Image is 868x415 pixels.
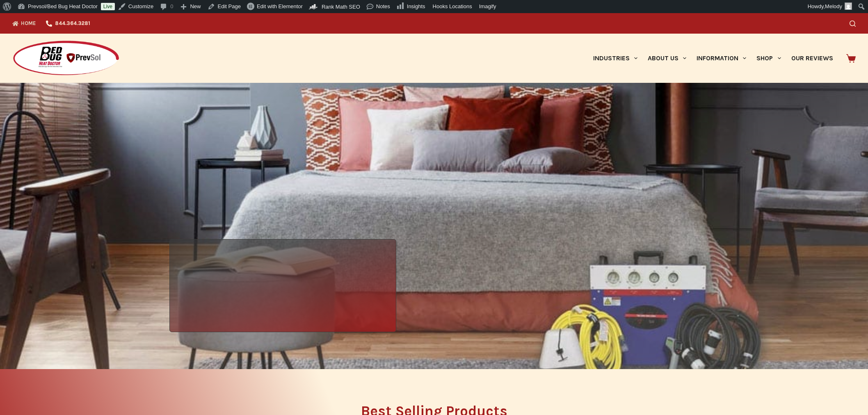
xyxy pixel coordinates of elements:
[850,21,856,27] button: Search
[12,13,41,34] a: Home
[588,34,838,83] nav: Primary
[257,3,303,9] span: Edit with Elementor
[12,40,120,77] img: Prevsol/Bed Bug Heat Doctor
[825,3,842,9] span: Melody
[692,34,752,83] a: Information
[41,13,95,34] a: 844.364.3281
[642,34,691,83] a: About Us
[588,34,642,83] a: Industries
[12,13,95,34] nav: Top Menu
[752,34,786,83] a: Shop
[322,4,360,10] span: Rank Math SEO
[786,34,838,83] a: Our Reviews
[101,3,115,10] a: Live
